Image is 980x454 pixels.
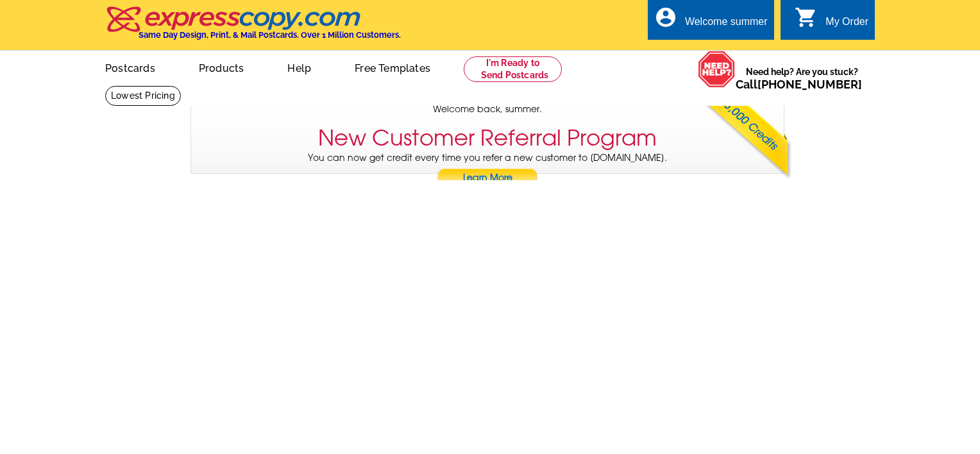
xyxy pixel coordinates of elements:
i: account_circle [654,6,677,29]
a: Help [267,52,332,82]
div: Welcome summer [685,16,768,34]
h3: New Customer Referral Program [318,125,657,151]
a: Free Templates [334,52,451,82]
a: Postcards [85,52,176,82]
img: help [698,51,736,88]
span: Welcome back, summer. [433,103,542,116]
a: shopping_cart My Order [795,14,868,30]
p: You can now get credit every time you refer a new customer to [DOMAIN_NAME]. [191,151,784,188]
a: Products [178,52,265,82]
a: Learn More [437,169,538,188]
i: shopping_cart [795,6,818,29]
div: My Order [825,16,868,34]
span: Need help? Are you stuck? [736,65,868,91]
span: Call [736,78,862,91]
a: Same Day Design, Print, & Mail Postcards. Over 1 Million Customers. [105,15,401,40]
a: [PHONE_NUMBER] [757,78,862,91]
h4: Same Day Design, Print, & Mail Postcards. Over 1 Million Customers. [139,30,401,40]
